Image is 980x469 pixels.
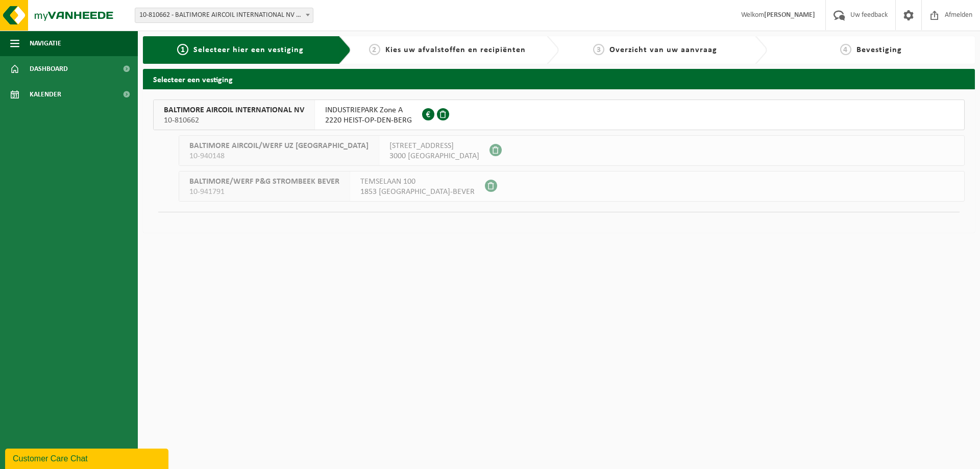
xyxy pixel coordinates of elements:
[5,447,170,469] iframe: chat widget
[143,69,975,89] h2: Selecteer een vestiging
[30,56,68,82] span: Dashboard
[609,46,717,54] span: Overzicht van uw aanvraag
[189,187,339,197] span: 10-941791
[193,46,304,54] span: Selecteer hier een vestiging
[360,177,475,187] span: TEMSELAAN 100
[856,46,902,54] span: Bevestiging
[325,105,412,115] span: INDUSTRIEPARK Zone A
[325,115,412,126] span: 2220 HEIST-OP-DEN-BERG
[369,44,380,55] span: 2
[189,151,369,161] span: 10-940148
[189,177,339,187] span: BALTIMORE/WERF P&G STROMBEEK BEVER
[135,8,313,22] span: 10-810662 - BALTIMORE AIRCOIL INTERNATIONAL NV - HEIST-OP-DEN-BERG
[164,105,304,115] span: BALTIMORE AIRCOIL INTERNATIONAL NV
[177,44,188,55] span: 1
[189,141,369,151] span: BALTIMORE AIRCOIL/WERF UZ [GEOGRAPHIC_DATA]
[30,82,61,107] span: Kalender
[389,151,479,161] span: 3000 [GEOGRAPHIC_DATA]
[30,31,61,56] span: Navigatie
[135,8,313,23] span: 10-810662 - BALTIMORE AIRCOIL INTERNATIONAL NV - HEIST-OP-DEN-BERG
[840,44,851,55] span: 4
[164,115,304,126] span: 10-810662
[593,44,604,55] span: 3
[153,100,965,130] button: BALTIMORE AIRCOIL INTERNATIONAL NV 10-810662 INDUSTRIEPARK Zone A2220 HEIST-OP-DEN-BERG
[385,46,526,54] span: Kies uw afvalstoffen en recipiënten
[389,141,479,151] span: [STREET_ADDRESS]
[360,187,475,197] span: 1853 [GEOGRAPHIC_DATA]-BEVER
[764,11,815,19] strong: [PERSON_NAME]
